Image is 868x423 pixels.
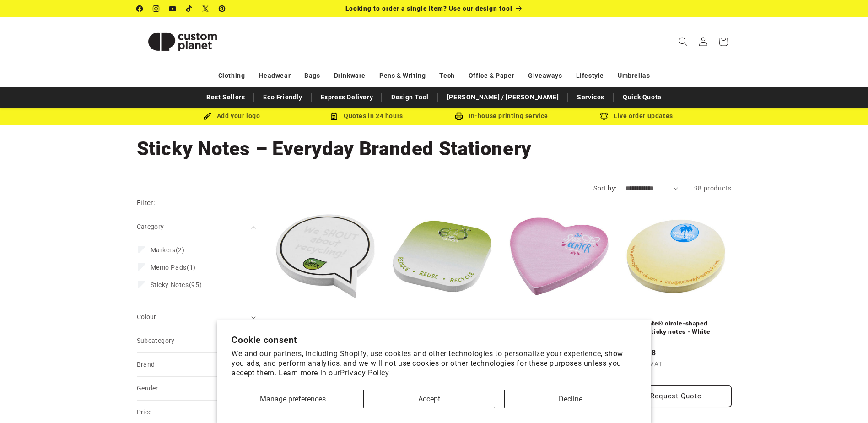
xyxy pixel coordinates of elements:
[316,89,378,105] a: Express Delivery
[137,353,256,376] summary: Brand (0 selected)
[569,110,704,122] div: Live order updates
[137,377,256,400] summary: Gender (0 selected)
[259,89,307,105] a: Eco Friendly
[137,136,732,161] h1: Sticky Notes – Everyday Branded Stationery
[528,68,562,84] a: Giveaways
[151,246,176,254] span: Markers
[576,68,604,84] a: Lifestyle
[260,395,326,403] span: Manage preferences
[620,385,732,407] button: Request Quote
[151,264,187,271] span: Memo Pads
[694,184,732,192] span: 98 products
[151,281,202,289] span: (95)
[133,17,232,65] a: Custom Planet
[151,263,196,271] span: (1)
[379,68,426,84] a: Pens & Writing
[442,89,563,105] a: [PERSON_NAME] / [PERSON_NAME]
[504,390,636,408] button: Decline
[439,68,454,84] a: Tech
[203,112,211,120] img: Brush Icon
[218,68,245,84] a: Clothing
[137,337,175,344] span: Subcategory
[137,198,156,208] h2: Filter:
[469,68,514,84] a: Office & Paper
[259,68,291,84] a: Headwear
[618,89,666,105] a: Quick Quote
[434,110,569,122] div: In-house printing service
[151,281,189,288] span: Sticky Notes
[363,390,495,408] button: Accept
[137,21,228,62] img: Custom Planet
[137,305,256,329] summary: Colour (0 selected)
[137,385,158,392] span: Gender
[137,329,256,352] summary: Subcategory (0 selected)
[455,112,463,120] img: In-house printing
[299,110,434,122] div: Quotes in 24 hours
[345,5,512,12] span: Looking to order a single item? Use our design tool
[137,408,152,416] span: Price
[137,215,256,239] summary: Category (0 selected)
[232,335,636,345] h2: Cookie consent
[202,89,249,105] a: Best Sellers
[340,369,389,377] a: Privacy Policy
[673,32,693,52] summary: Search
[387,89,433,105] a: Design Tool
[620,320,732,336] a: Sticky-Mate® circle-shaped recycled sticky notes - White
[330,112,338,120] img: Order Updates Icon
[137,223,164,230] span: Category
[151,246,185,254] span: (2)
[334,68,366,84] a: Drinkware
[600,112,608,120] img: Order updates
[304,68,320,84] a: Bags
[232,390,354,408] button: Manage preferences
[572,89,609,105] a: Services
[137,361,155,368] span: Brand
[593,184,616,192] label: Sort by:
[618,68,650,84] a: Umbrellas
[137,313,156,320] span: Colour
[232,349,636,378] p: We and our partners, including Shopify, use cookies and other technologies to personalize your ex...
[164,110,299,122] div: Add your logo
